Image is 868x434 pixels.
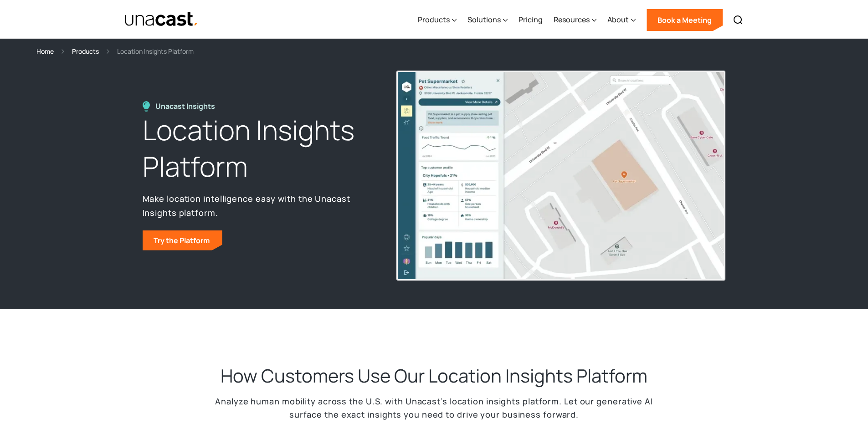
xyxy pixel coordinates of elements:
[607,14,629,25] div: About
[418,1,457,39] div: Products
[467,14,501,25] div: Solutions
[143,112,376,185] h1: Location Insights Platform
[519,1,543,39] a: Pricing
[554,1,596,39] div: Resources
[143,101,150,112] img: Location Insights Platform icon
[36,46,54,56] a: Home
[647,9,723,31] a: Book a Meeting
[124,11,199,27] a: home
[607,1,636,39] div: About
[467,1,508,39] div: Solutions
[117,46,194,56] div: Location Insights Platform
[143,192,376,219] p: Make location intelligence easy with the Unacast Insights platform.
[143,230,222,250] a: Try the Platform
[72,46,99,56] a: Products
[206,395,662,421] p: Analyze human mobility across the U.S. with Unacast’s location insights platform. Let our generat...
[733,15,744,26] img: Search icon
[155,101,220,112] div: Unacast Insights
[221,364,647,388] h2: How Customers Use Our Location Insights Platform
[554,14,590,25] div: Resources
[418,14,450,25] div: Products
[124,11,199,27] img: Unacast text logo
